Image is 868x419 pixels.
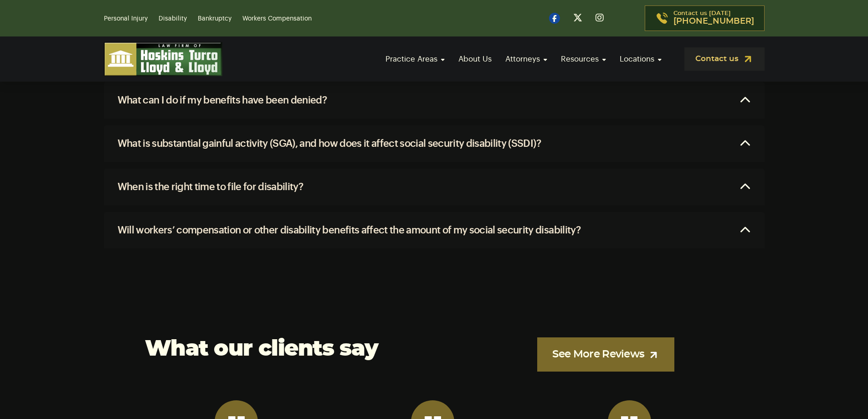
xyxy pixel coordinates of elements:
[615,46,666,72] a: Locations
[104,42,222,76] img: logo
[454,46,496,72] a: About Us
[118,137,541,150] h2: What is substantial gainful activity (SGA), and how does it affect social security disability (SS...
[556,46,611,72] a: Resources
[198,16,231,22] a: Bankruptcy
[673,10,754,26] p: Contact us [DATE]
[118,93,327,107] h2: What can I do if my benefits have been denied?
[159,16,187,22] a: Disability
[242,16,312,22] a: Workers Compensation
[648,349,659,361] img: arrow-up-right-light.svg
[673,17,754,26] span: [PHONE_NUMBER]
[645,5,765,31] a: Contact us [DATE][PHONE_NUMBER]
[381,46,449,72] a: Practice Areas
[104,16,148,22] a: Personal Injury
[684,47,765,71] a: Contact us
[145,337,478,362] h2: What our clients say
[118,180,303,194] h2: When is the right time to file for disability?
[118,223,580,237] h2: Will workers’ compensation or other disability benefits affect the amount of my social security d...
[501,46,552,72] a: Attorneys
[537,337,674,372] a: See More Reviews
